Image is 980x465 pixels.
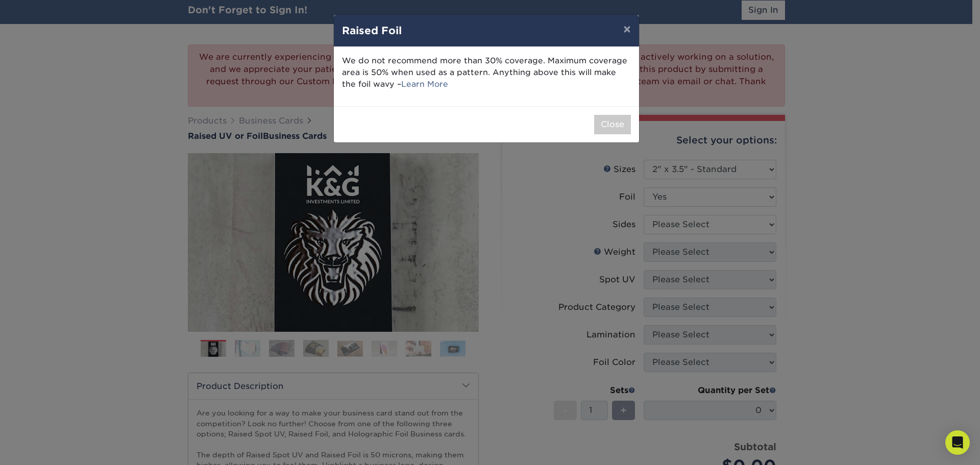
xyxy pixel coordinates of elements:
p: We do not recommend more than 30% coverage. Maximum coverage area is 50% when used as a pattern. ... [342,55,631,90]
button: Close [594,115,631,134]
div: Open Intercom Messenger [945,430,970,455]
button: × [615,15,639,43]
h4: Raised Foil [342,23,631,38]
a: Learn More [401,79,448,89]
